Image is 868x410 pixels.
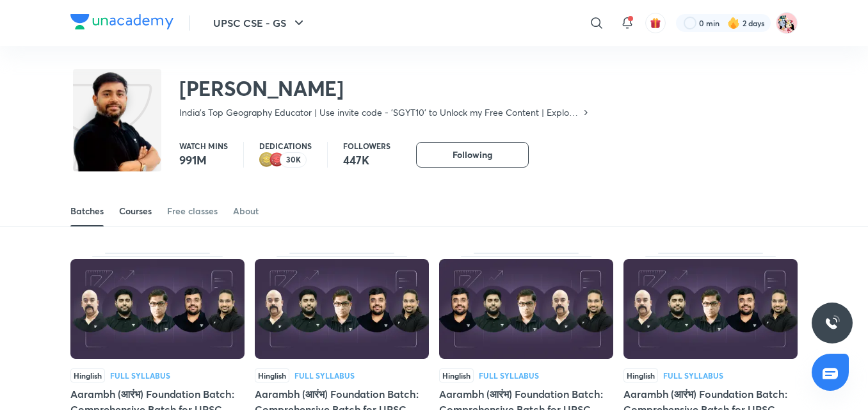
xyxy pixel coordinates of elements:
[167,196,218,226] a: Free classes
[623,368,658,382] span: Hinglish
[259,142,312,150] p: Dedications
[439,368,474,382] span: Hinglish
[824,315,840,331] img: ttu
[650,17,661,29] img: avatar
[294,372,355,379] div: Full Syllabus
[70,14,173,29] img: Company Logo
[343,142,390,150] p: Followers
[70,205,104,217] div: Batches
[70,259,245,359] img: Thumbnail
[663,372,723,379] div: Full Syllabus
[167,205,218,217] div: Free classes
[479,372,539,379] div: Full Syllabus
[179,75,591,101] h2: [PERSON_NAME]
[439,259,613,359] img: Thumbnail
[179,152,228,168] p: 991M
[70,196,104,226] a: Batches
[179,106,581,119] p: India's Top Geography Educator | Use invite code - 'SGYT10' to Unlock my Free Content | Explore t...
[233,196,259,226] a: About
[70,368,105,382] span: Hinglish
[179,142,228,150] p: Watch mins
[255,259,429,359] img: Thumbnail
[233,205,259,217] div: About
[110,372,170,379] div: Full Syllabus
[259,152,275,168] img: educator badge2
[776,12,798,34] img: TANVI CHATURVEDI
[255,368,289,382] span: Hinglish
[623,259,798,359] img: Thumbnail
[205,10,314,36] button: UPSC CSE - GS
[343,152,390,168] p: 447K
[269,152,285,168] img: educator badge1
[119,196,152,226] a: Courses
[73,72,161,194] img: class
[416,142,529,168] button: Following
[119,205,152,217] div: Courses
[727,17,740,29] img: streak
[453,148,492,161] span: Following
[645,13,666,33] button: avatar
[286,155,301,164] p: 30K
[70,14,173,33] a: Company Logo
